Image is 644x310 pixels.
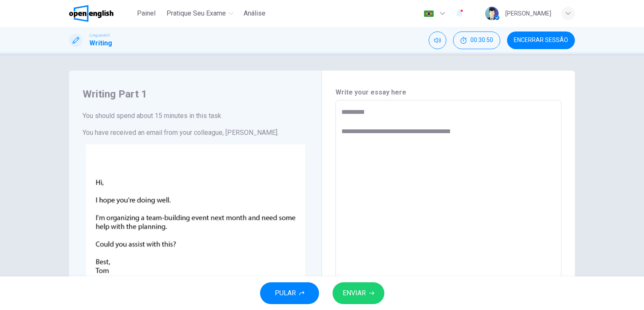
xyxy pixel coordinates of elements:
button: 00:30:50 [453,32,500,49]
img: pt [424,11,434,17]
h4: Writing Part 1 [83,87,308,101]
button: Encerrar Sessão [507,32,575,49]
h6: You have received an email from your colleague, [PERSON_NAME]. [83,128,308,138]
button: ENVIAR [333,282,384,304]
button: Pratique seu exame [163,6,237,21]
span: PULAR [275,287,296,299]
h6: You should spend about 15 minutes in this task [83,111,308,121]
span: Painel [137,8,156,18]
span: Análise [244,8,266,18]
button: Painel [133,6,160,21]
span: Encerrar Sessão [514,37,568,44]
span: Linguaskill [89,32,110,38]
button: Análise [240,6,269,21]
h1: Writing [89,38,112,48]
img: Profile picture [485,7,499,20]
span: 00:30:50 [470,37,493,44]
a: OpenEnglish logo [69,5,133,22]
span: ENVIAR [343,287,366,299]
div: Silenciar [429,32,446,49]
span: Pratique seu exame [166,8,226,18]
img: OpenEnglish logo [69,5,113,22]
button: PULAR [260,282,319,304]
div: [PERSON_NAME] [505,8,551,18]
div: Esconder [453,32,500,49]
h6: Write your essay here [335,87,561,97]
